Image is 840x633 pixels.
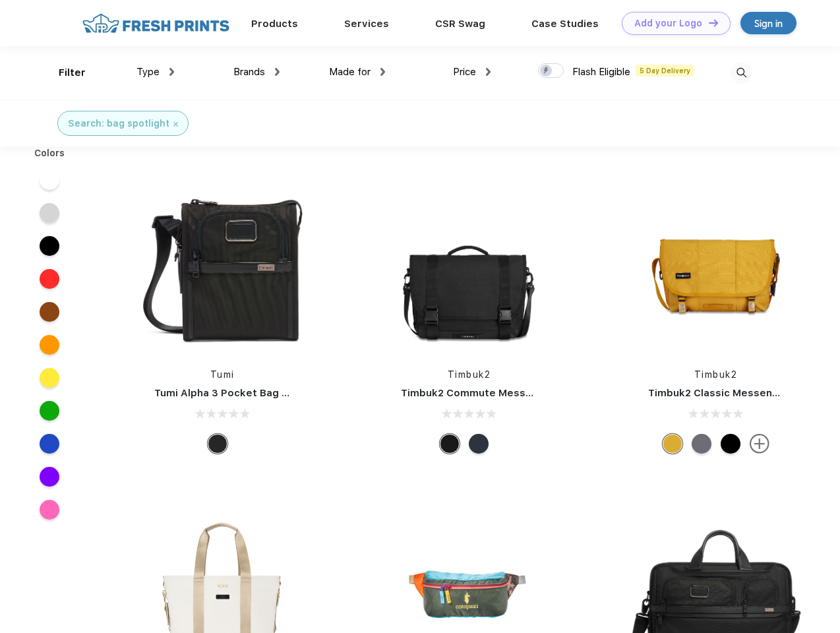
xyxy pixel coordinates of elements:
[721,434,740,454] div: Eco Black
[740,12,796,34] a: Sign in
[380,68,385,76] img: dropdown.png
[694,369,738,380] a: Timbuk2
[59,65,86,80] div: Filter
[78,12,233,35] img: fo%20logo%202.webp
[381,179,556,355] img: func=resize&h=266
[453,66,476,78] span: Price
[663,434,682,454] div: Eco Amber
[154,387,309,399] a: Tumi Alpha 3 Pocket Bag Small
[68,117,169,131] div: Search: bag spotlight
[169,68,174,76] img: dropdown.png
[486,68,491,76] img: dropdown.png
[731,62,752,84] img: desktop_search.svg
[448,369,491,380] a: Timbuk2
[401,387,578,399] a: Timbuk2 Commute Messenger Bag
[628,179,804,355] img: func=resize&h=266
[210,369,235,380] a: Tumi
[233,66,265,78] span: Brands
[634,18,702,29] div: Add your Logo
[173,122,178,127] img: filter_cancel.svg
[135,179,310,355] img: func=resize&h=266
[572,66,630,78] span: Flash Eligible
[709,19,718,26] img: DT
[440,434,460,454] div: Eco Black
[750,434,769,454] img: more.svg
[648,387,812,399] a: Timbuk2 Classic Messenger Bag
[24,146,75,160] div: Colors
[251,18,298,30] a: Products
[636,65,694,76] span: 5 Day Delivery
[275,68,280,76] img: dropdown.png
[469,434,489,454] div: Eco Nautical
[754,16,783,31] div: Sign in
[136,66,160,78] span: Type
[208,434,227,454] div: Black
[692,434,711,454] div: Eco Army Pop
[329,66,371,78] span: Made for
